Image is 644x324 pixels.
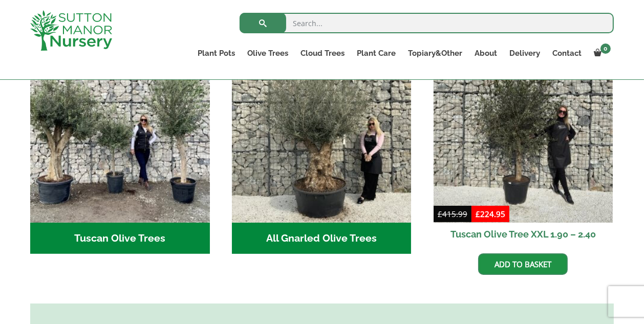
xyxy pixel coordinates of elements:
a: Sale! Tuscan Olive Tree XXL 1.90 – 2.40 [434,43,613,246]
a: Visit product category All Gnarled Olive Trees [232,43,412,254]
a: Add to basket: “Tuscan Olive Tree XXL 1.90 - 2.40” [478,253,568,275]
a: Visit product category Tuscan Olive Trees [30,43,210,254]
img: logo [30,10,112,51]
a: Plant Pots [191,46,241,60]
a: Plant Care [351,46,402,60]
bdi: 224.95 [476,209,505,219]
h2: Tuscan Olive Tree XXL 1.90 – 2.40 [434,223,613,246]
a: Delivery [503,46,546,60]
a: About [468,46,503,60]
a: 0 [588,46,614,60]
span: £ [438,209,442,219]
span: £ [476,209,480,219]
img: Tuscan Olive Tree XXL 1.90 - 2.40 [434,43,613,223]
a: Cloud Trees [294,46,351,60]
img: All Gnarled Olive Trees [232,43,412,223]
h2: All Gnarled Olive Trees [232,223,412,254]
a: Topiary&Other [402,46,468,60]
span: 0 [600,44,611,54]
input: Search... [240,13,614,33]
img: Tuscan Olive Trees [30,43,210,223]
a: Contact [546,46,588,60]
bdi: 415.99 [438,209,467,219]
h2: Tuscan Olive Trees [30,223,210,254]
a: Olive Trees [241,46,294,60]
